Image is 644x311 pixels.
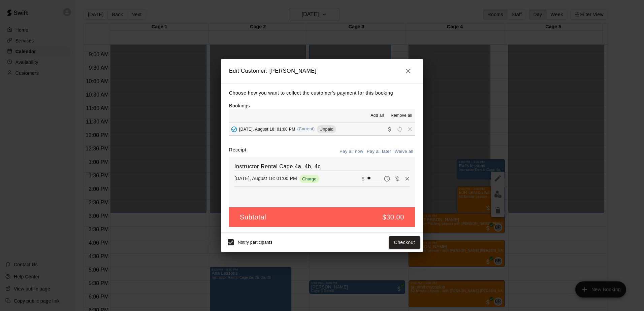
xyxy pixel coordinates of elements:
button: Remove [402,174,412,184]
button: Pay all now [338,146,365,157]
p: [DATE], August 18: 01:00 PM [234,175,297,182]
h6: Instructor Rental Cage 4a, 4b, 4c [234,162,410,171]
span: Charge [299,176,319,181]
span: Collect payment [385,126,395,131]
span: Reschedule [395,126,405,131]
h2: Edit Customer: [PERSON_NAME] [221,59,423,83]
p: $ [362,175,364,182]
label: Receipt [229,146,246,157]
span: Notify participants [238,240,272,245]
h5: $30.00 [382,213,404,222]
span: Remove all [391,112,412,119]
button: Checkout [389,236,420,249]
span: Waive payment [392,175,402,181]
span: (Current) [297,127,315,131]
span: Add all [371,112,384,119]
button: Pay all later [365,146,393,157]
span: Pay later [382,175,392,181]
p: Choose how you want to collect the customer's payment for this booking [229,89,415,97]
button: Remove all [388,110,415,121]
button: Add all [366,110,388,121]
button: Waive all [393,146,415,157]
button: Added - Collect Payment [229,124,239,134]
h5: Subtotal [240,213,266,222]
button: Added - Collect Payment[DATE], August 18: 01:00 PM(Current)UnpaidCollect paymentRescheduleRemove [229,123,415,135]
span: Unpaid [317,127,336,132]
label: Bookings [229,103,250,108]
span: Remove [405,126,415,131]
span: [DATE], August 18: 01:00 PM [239,127,295,131]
